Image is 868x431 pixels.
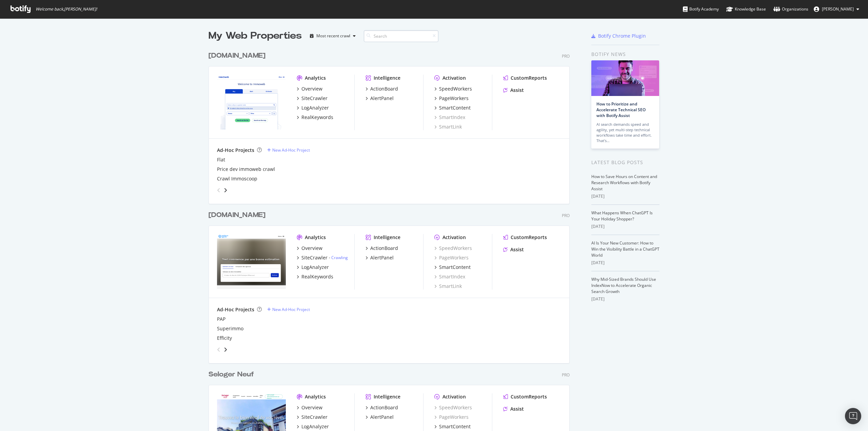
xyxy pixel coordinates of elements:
a: CustomReports [503,393,547,400]
a: AlertPanel [366,95,394,102]
a: Price dev immoweb crawl [217,166,275,173]
button: Most recent crawl [307,31,358,41]
a: How to Save Hours on Content and Research Workflows with Botify Assist [591,174,657,192]
div: PageWorkers [439,95,469,102]
a: Superimmo [217,325,243,332]
a: AI Is Your New Customer: How to Win the Visibility Battle in a ChatGPT World [591,240,659,258]
a: Crawl Immoscoop [217,175,257,182]
a: CustomReports [503,75,547,81]
a: LogAnalyzer [297,264,329,271]
div: New Ad-Hoc Project [272,147,310,153]
div: New Ad-Hoc Project [272,307,310,312]
div: SpeedWorkers [439,85,472,92]
div: [DATE] [591,223,659,230]
div: angle-right [223,346,228,353]
a: Efficity [217,335,232,341]
div: angle-left [214,344,223,355]
div: Seloger Neuf [209,370,254,379]
div: RealKeywords [301,273,333,280]
a: Assist [503,406,524,412]
div: Botify Academy [683,6,719,13]
div: Assist [510,246,524,253]
a: SiteCrawler [297,414,328,420]
a: SmartLink [434,283,462,290]
div: SpeedWorkers [434,245,472,252]
div: Activation [442,393,466,400]
div: Intelligence [374,234,400,241]
div: Botify news [591,51,659,58]
div: Overview [301,85,322,92]
a: LogAnalyzer [297,104,329,111]
a: PageWorkers [434,414,469,420]
div: Pro [562,372,570,378]
div: SiteCrawler [301,95,328,102]
a: SmartContent [434,264,471,271]
div: Analytics [305,234,326,241]
a: SmartIndex [434,114,465,121]
div: AI search demands speed and agility, yet multi-step technical workflows take time and effort. Tha... [596,122,654,143]
div: LogAnalyzer [301,264,329,271]
div: ActionBoard [370,404,398,411]
div: Ad-Hoc Projects [217,147,254,154]
div: SmartIndex [434,273,465,280]
div: Overview [301,245,322,252]
button: [PERSON_NAME] [808,4,865,15]
a: New Ad-Hoc Project [267,147,310,153]
span: Welcome back, [PERSON_NAME] ! [36,6,97,12]
a: PageWorkers [434,254,469,261]
a: PageWorkers [434,95,469,102]
div: Most recent crawl [316,34,350,38]
a: RealKeywords [297,273,333,280]
a: ActionBoard [366,85,398,92]
a: RealKeywords [297,114,333,121]
a: [DOMAIN_NAME] [209,210,268,220]
input: Search [364,30,438,42]
div: Latest Blog Posts [591,159,659,166]
div: Open Intercom Messenger [845,408,861,424]
a: LogAnalyzer [297,423,329,430]
a: Assist [503,246,524,253]
a: Flat [217,156,225,163]
div: Knowledge Base [726,6,766,13]
div: Assist [510,406,524,412]
div: [DOMAIN_NAME] [209,210,265,220]
a: SmartContent [434,423,471,430]
div: Intelligence [374,393,400,400]
a: SiteCrawler [297,95,328,102]
a: Crawling [331,255,348,260]
a: New Ad-Hoc Project [267,307,310,312]
div: CustomReports [511,393,547,400]
div: AlertPanel [370,414,394,420]
a: Why Mid-Sized Brands Should Use IndexNow to Accelerate Organic Search Growth [591,276,656,294]
a: [DOMAIN_NAME] [209,51,268,61]
a: SmartContent [434,104,471,111]
a: What Happens When ChatGPT Is Your Holiday Shopper? [591,210,653,222]
div: AlertPanel [370,95,394,102]
div: Pro [562,213,570,218]
div: LogAnalyzer [301,104,329,111]
a: Overview [297,404,322,411]
div: AlertPanel [370,254,394,261]
div: SmartContent [439,423,471,430]
div: SiteCrawler [301,414,328,420]
a: ActionBoard [366,245,398,252]
img: How to Prioritize and Accelerate Technical SEO with Botify Assist [591,60,659,96]
div: SpeedWorkers [434,404,472,411]
a: SmartLink [434,123,462,130]
a: Botify Chrome Plugin [591,33,646,39]
div: Activation [442,75,466,81]
div: Overview [301,404,322,411]
div: CustomReports [511,75,547,81]
a: How to Prioritize and Accelerate Technical SEO with Botify Assist [596,101,646,118]
a: SpeedWorkers [434,85,472,92]
div: [DOMAIN_NAME] [209,51,265,61]
div: SmartContent [439,264,471,271]
div: PAP [217,316,225,322]
div: [DATE] [591,193,659,199]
